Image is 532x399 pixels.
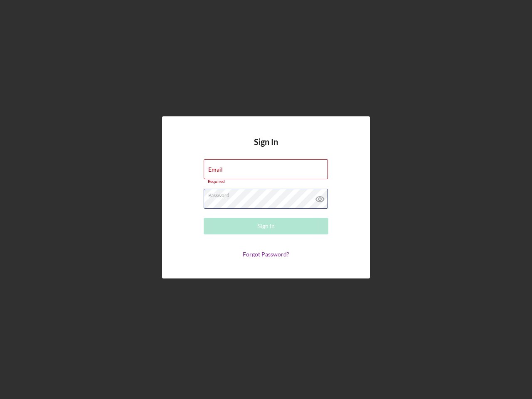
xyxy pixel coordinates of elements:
label: Email [208,166,223,173]
a: Forgot Password? [243,251,289,258]
h4: Sign In [254,137,278,159]
div: Required [204,179,328,184]
label: Password [208,189,328,198]
button: Sign In [204,218,328,234]
div: Sign In [258,218,275,234]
